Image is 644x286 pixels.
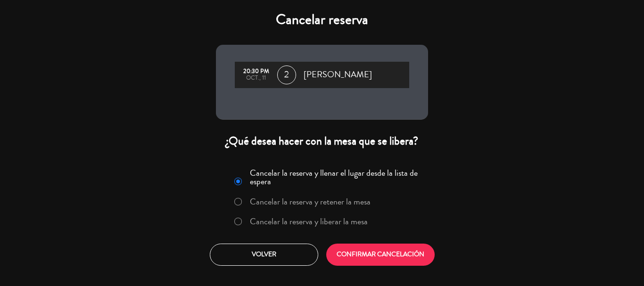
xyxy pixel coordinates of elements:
[239,75,272,82] div: oct., 11
[304,68,372,82] span: [PERSON_NAME]
[216,134,428,148] div: ¿Qué desea hacer con la mesa que se libera?
[250,217,368,226] label: Cancelar la reserva y liberar la mesa
[326,244,435,266] button: CONFIRMAR CANCELACIÓN
[250,169,422,186] label: Cancelar la reserva y llenar el lugar desde la lista de espera
[250,197,371,206] label: Cancelar la reserva y retener la mesa
[216,11,428,28] h4: Cancelar reserva
[210,244,318,266] button: Volver
[239,68,272,75] div: 20:30 PM
[277,65,296,84] span: 2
